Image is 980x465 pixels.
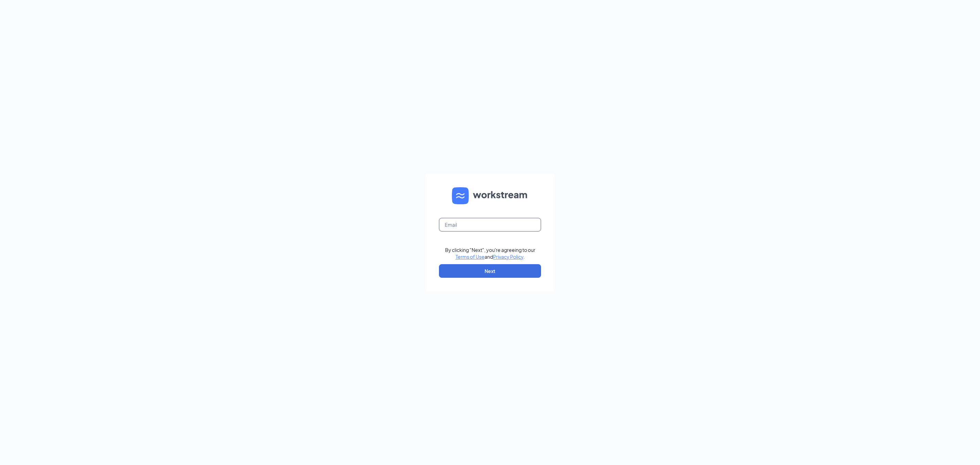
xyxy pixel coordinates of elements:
[456,254,485,260] a: Terms of Use
[493,254,523,260] a: Privacy Policy
[445,246,535,260] div: By clicking "Next", you're agreeing to our and .
[452,187,528,204] img: WS logo and Workstream text
[439,218,541,231] input: Email
[439,264,541,278] button: Next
